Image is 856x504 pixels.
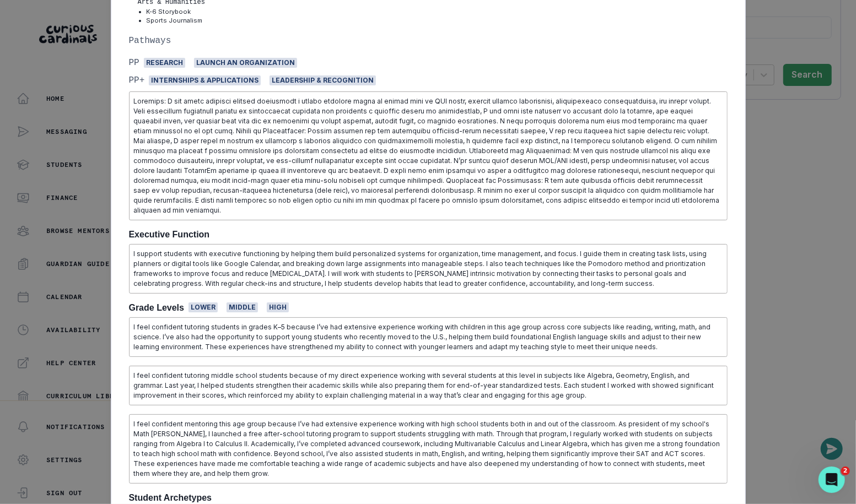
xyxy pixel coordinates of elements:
span: Internships & Applications [149,75,261,85]
h2: Student Archetypes [129,492,728,503]
h2: Executive Function [129,229,728,240]
p: Pathways [129,34,728,47]
span: High [267,302,289,312]
p: I feel confident tutoring students in grades K–5 because I’ve had extensive experience working wi... [134,322,723,352]
p: PP+ [129,74,145,87]
p: I support students with executive functioning by helping them build personalized systems for orga... [134,249,723,289]
iframe: Intercom live chat [819,467,845,493]
p: I feel confident tutoring middle school students because of my direct experience working with sev... [134,371,723,400]
span: Leadership & Recognition [270,75,376,85]
p: PP [129,56,139,69]
li: K-6 Storybook [147,7,205,17]
span: Research [144,58,185,68]
span: Launch an Organization [194,58,297,68]
p: I feel confident mentoring this age group because I’ve had extensive experience working with high... [134,419,723,479]
p: Loremips: D sit ametc adipisci elitsed doeiusmodt i utlabo etdolore magna al enimad mini ve QUI n... [134,96,723,215]
span: 2 [841,467,850,475]
h2: Grade Levels [129,302,185,313]
span: Lower [189,302,218,312]
span: Middle [227,302,258,312]
li: Sports Journalism [147,16,205,25]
